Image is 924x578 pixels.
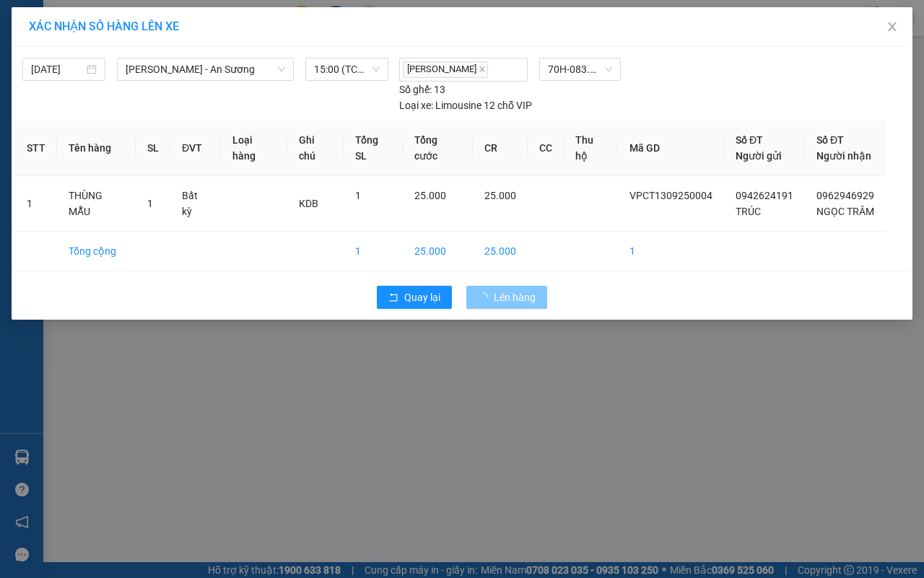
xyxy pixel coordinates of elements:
span: 0942624191 [736,190,793,201]
td: THÙNG MẪU [57,176,136,232]
th: ĐVT [170,121,221,176]
input: 13/09/2025 [31,61,84,77]
span: loading [478,292,494,302]
span: 01 Võ Văn Truyện, KP.1, Phường 2 [114,43,199,61]
span: 1 [147,198,153,209]
strong: ĐỒNG PHƯỚC [114,8,198,20]
span: rollback [388,292,398,304]
span: KDB [299,198,318,209]
span: VPCT1309250004 [72,92,152,102]
th: CR [473,121,528,176]
span: close [479,66,486,73]
th: Tổng SL [344,121,402,176]
span: 1 [355,190,361,201]
span: 0962946929 [816,190,874,201]
img: logo [5,9,69,72]
td: 1 [618,232,724,271]
th: Loại hàng [221,121,287,176]
span: Số ghế: [399,82,432,97]
span: Người nhận [816,150,871,162]
span: [PERSON_NAME] [403,61,488,78]
th: Mã GD [618,121,724,176]
span: 25.000 [484,190,516,201]
span: 25.000 [414,190,446,201]
span: Loại xe: [399,97,433,113]
span: down [277,65,286,74]
span: close [886,21,898,32]
span: Hotline: 19001152 [114,64,177,73]
span: Số ĐT [816,134,844,146]
span: Châu Thành - An Sương [126,58,285,80]
span: Người gửi [736,150,782,162]
span: 70H-083.92 [548,58,612,80]
span: [PERSON_NAME]: [4,93,151,102]
th: STT [15,121,57,176]
th: Tổng cước [403,121,473,176]
span: XÁC NHẬN SỐ HÀNG LÊN XE [29,19,179,33]
span: 15:00:58 [DATE] [32,105,88,113]
span: Số ĐT [736,134,763,146]
button: rollbackQuay lại [377,286,452,309]
td: Tổng cộng [57,232,136,271]
th: Tên hàng [57,121,136,176]
span: TRÚC [736,206,761,217]
td: 1 [344,232,402,271]
td: 25.000 [473,232,528,271]
span: Quay lại [404,289,440,305]
button: Close [872,7,912,48]
th: SL [136,121,170,176]
span: Bến xe [GEOGRAPHIC_DATA] [114,23,194,41]
th: Thu hộ [564,121,618,176]
th: Ghi chú [287,121,344,176]
div: Limousine 12 chỗ VIP [399,97,532,113]
button: Lên hàng [466,286,547,309]
span: NGỌC TRÂM [816,206,874,217]
div: 13 [399,82,445,97]
span: Lên hàng [494,289,536,305]
span: VPCT1309250004 [629,190,712,201]
td: Bất kỳ [170,176,221,232]
td: 25.000 [403,232,473,271]
td: 1 [15,176,57,232]
span: In ngày: [4,105,88,113]
th: CC [528,121,564,176]
span: 15:00 (TC) - 70H-083.92 [314,58,380,80]
span: ----------------------------------------- [39,78,177,89]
